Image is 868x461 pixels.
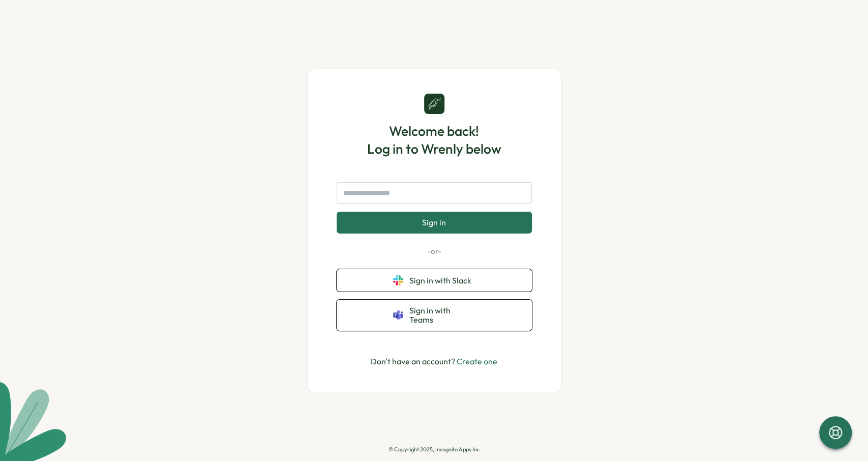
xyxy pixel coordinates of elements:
[371,355,497,368] p: Don't have an account?
[337,300,532,331] button: Sign in with Teams
[337,246,532,257] p: -or-
[457,356,497,366] a: Create one
[388,446,480,453] p: © Copyright 2025, Incognito Apps Inc
[337,269,532,292] button: Sign in with Slack
[422,218,446,227] span: Sign in
[409,306,475,325] span: Sign in with Teams
[367,122,501,158] h1: Welcome back! Log in to Wrenly below
[337,212,532,233] button: Sign in
[409,276,475,285] span: Sign in with Slack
